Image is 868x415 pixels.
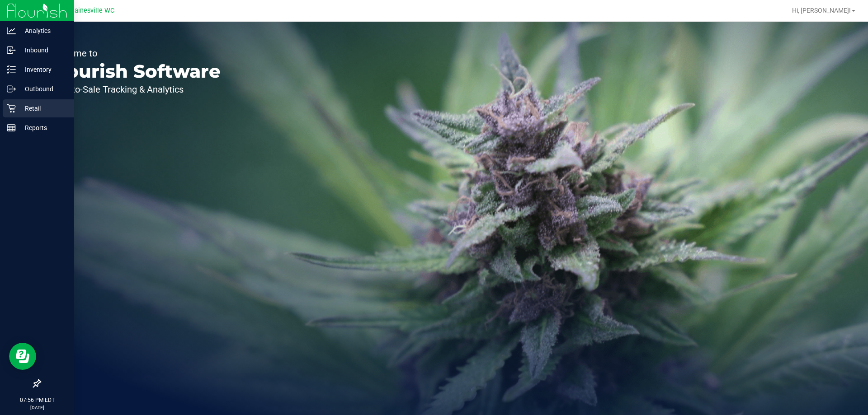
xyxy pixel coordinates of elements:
[16,64,70,75] p: Inventory
[7,84,16,93] inline-svg: Outbound
[49,62,221,80] p: Flourish Software
[70,7,114,14] span: Gainesville WC
[49,49,221,58] p: Welcome to
[49,85,221,94] p: Seed-to-Sale Tracking & Analytics
[7,26,16,35] inline-svg: Analytics
[792,7,851,14] span: Hi, [PERSON_NAME]!
[16,84,70,94] p: Outbound
[9,343,36,370] iframe: Resource center
[4,396,70,404] p: 07:56 PM EDT
[7,65,16,74] inline-svg: Inventory
[7,104,16,113] inline-svg: Retail
[16,45,70,56] p: Inbound
[4,404,70,411] p: [DATE]
[16,122,70,133] p: Reports
[7,123,16,132] inline-svg: Reports
[16,103,70,114] p: Retail
[7,46,16,55] inline-svg: Inbound
[16,25,70,36] p: Analytics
